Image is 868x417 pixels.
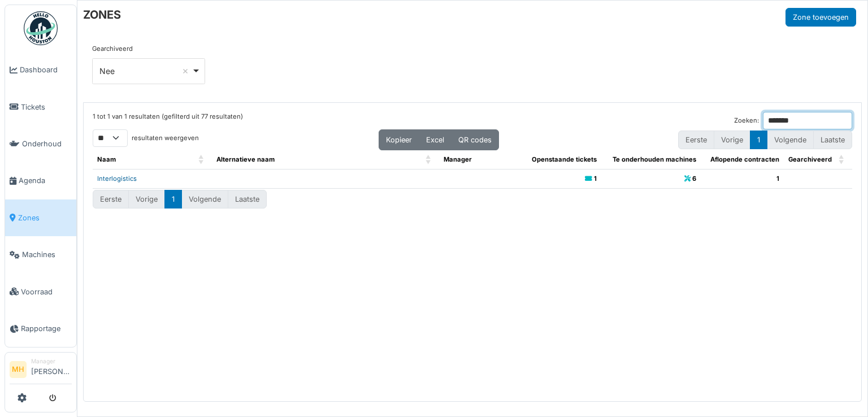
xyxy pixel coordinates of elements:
[5,162,76,199] a: Agenda
[5,88,76,125] a: Tickets
[5,125,76,162] a: Onderhoud
[444,155,472,163] span: Manager
[10,361,27,378] li: MH
[21,323,72,334] span: Rapportage
[24,11,58,45] img: Badge_color-CXgf-gQk.svg
[99,65,192,77] div: Nee
[419,129,452,150] button: Excel
[788,155,832,163] span: Gearchiveerd
[198,150,205,169] span: Naam: Activate to sort
[776,175,779,183] b: 1
[379,129,419,150] button: Kopieer
[31,357,72,366] div: Manager
[613,155,696,163] span: Te onderhouden machines
[750,131,767,149] button: 1
[458,136,492,144] span: QR codes
[180,66,191,77] button: Remove item: 'false'
[21,102,72,112] span: Tickets
[839,150,845,169] span: Gearchiveerd: Activate to sort
[451,129,499,150] button: QR codes
[426,136,444,144] span: Excel
[19,175,72,186] span: Agenda
[692,175,696,183] b: 6
[5,273,76,310] a: Voorraad
[734,116,759,125] label: Zoeken:
[5,236,76,273] a: Machines
[426,150,432,169] span: Alternatieve naam: Activate to sort
[21,286,72,297] span: Voorraad
[22,138,72,149] span: Onderhoud
[93,190,267,208] nav: pagination
[164,190,182,208] button: 1
[532,155,597,163] span: Openstaande tickets
[710,155,779,163] span: Aflopende contracten
[5,310,76,347] a: Rapportage
[92,44,133,54] label: Gearchiveerd
[93,112,243,129] div: 1 tot 1 van 1 resultaten (gefilterd uit 77 resultaten)
[216,155,275,163] span: Alternatieve naam
[22,249,72,260] span: Machines
[97,175,137,183] a: Interlogistics
[83,8,121,21] h6: ZONES
[5,51,76,88] a: Dashboard
[31,357,72,381] li: [PERSON_NAME]
[594,175,597,183] b: 1
[678,131,852,149] nav: pagination
[10,357,72,384] a: MH Manager[PERSON_NAME]
[5,199,76,236] a: Zones
[785,8,856,27] button: Zone toevoegen
[386,136,412,144] span: Kopieer
[18,212,72,223] span: Zones
[20,64,72,75] span: Dashboard
[97,155,116,163] span: Naam
[132,133,199,143] label: resultaten weergeven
